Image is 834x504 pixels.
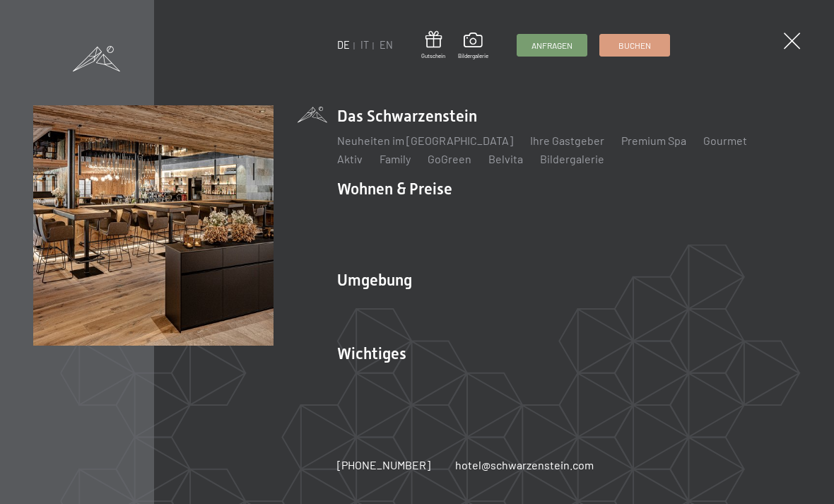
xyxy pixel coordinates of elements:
[600,35,669,56] a: Buchen
[458,52,488,60] span: Bildergalerie
[488,152,523,165] a: Belvita
[618,40,651,52] span: Buchen
[337,457,430,473] a: [PHONE_NUMBER]
[337,134,513,147] a: Neuheiten im [GEOGRAPHIC_DATA]
[380,39,393,51] a: EN
[458,33,488,59] a: Bildergalerie
[380,152,411,165] a: Family
[428,152,471,165] a: GoGreen
[337,152,363,165] a: Aktiv
[421,31,445,60] a: Gutschein
[530,134,604,147] a: Ihre Gastgeber
[517,35,587,56] a: Anfragen
[360,39,369,51] a: IT
[703,134,747,147] a: Gourmet
[531,40,572,52] span: Anfragen
[337,458,430,471] span: [PHONE_NUMBER]
[337,39,350,51] a: DE
[540,152,604,165] a: Bildergalerie
[455,457,594,473] a: hotel@schwarzenstein.com
[621,134,686,147] a: Premium Spa
[421,52,445,60] span: Gutschein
